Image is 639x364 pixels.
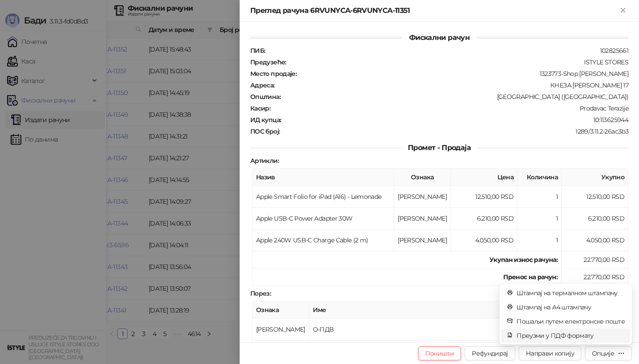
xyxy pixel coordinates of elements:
th: Количина [517,169,562,186]
div: Prodavac Terazije [271,104,629,112]
strong: Адреса : [250,81,275,89]
strong: ПОС број : [250,127,280,135]
th: Цена [451,169,517,186]
button: Поништи [418,346,461,360]
td: [PERSON_NAME] [252,319,309,340]
div: 1323773-Shop [PERSON_NAME] [297,70,629,78]
td: 4.050,00 RSD [451,229,517,251]
td: [PERSON_NAME] [394,186,451,208]
td: Apple USB-C Power Adapter 30W [252,208,394,229]
strong: Пренос на рачун : [503,273,558,281]
td: О-ПДВ [309,319,526,340]
div: Преглед рачуна 6RVUNYCA-6RVUNYCA-11351 [250,5,618,16]
span: Пошаљи путем електронске поште [517,317,625,326]
td: 1 [517,186,562,208]
th: Ознака [252,301,309,319]
button: Направи копију [519,346,581,360]
button: Опције [585,346,632,360]
div: 10:113625944 [282,116,629,124]
strong: Касир : [250,104,270,112]
span: Фискални рачун [402,33,477,42]
th: Укупно [562,169,628,186]
div: ISTYLE STORES [287,58,629,66]
strong: Укупан износ рачуна : [489,256,558,264]
div: [GEOGRAPHIC_DATA] ([GEOGRAPHIC_DATA]) [281,93,629,101]
strong: Порез : [250,289,271,297]
td: 22.770,00 RSD [562,269,628,286]
span: Штампај на термалном штампачу [517,288,625,298]
td: Apple 240W USB-C Charge Cable (2 m) [252,229,394,251]
td: 6.210,00 RSD [562,208,628,229]
td: 1 [517,208,562,229]
td: 22.770,00 RSD [562,251,628,269]
span: Преузми у ПДФ формату [517,331,625,340]
td: 1 [517,229,562,251]
button: Рефундирај [465,346,515,360]
td: Apple Smart Folio for iPad (A16) - Lemonade [252,186,394,208]
span: Промет - Продаја [401,143,478,152]
strong: Место продаје : [250,70,296,78]
span: Направи копију [526,349,574,357]
th: Име [309,301,526,319]
td: 12.510,00 RSD [451,186,517,208]
td: 12.510,00 RSD [562,186,628,208]
div: 102825661 [266,47,629,55]
strong: Општина : [250,93,280,101]
td: 6.210,00 RSD [451,208,517,229]
span: Штампај на А4 штампачу [517,302,625,312]
strong: Артикли : [250,157,279,165]
strong: ИД купца : [250,116,281,124]
strong: ПИБ : [250,47,265,55]
th: Назив [252,169,394,186]
td: 4.050,00 RSD [562,229,628,251]
button: Close [618,5,628,16]
div: КНЕЗА [PERSON_NAME] 17 [276,81,629,89]
th: Ознака [394,169,451,186]
td: [PERSON_NAME] [394,208,451,229]
div: 1289/3.11.2-26ac3b3 [280,127,629,135]
td: [PERSON_NAME] [394,229,451,251]
strong: Предузеће : [250,58,286,66]
div: Опције [592,349,614,357]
